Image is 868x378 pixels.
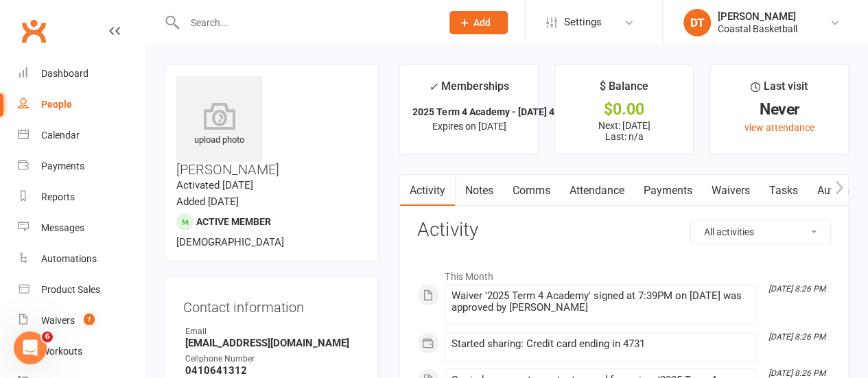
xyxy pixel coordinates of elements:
div: Automations [41,253,97,264]
a: People [18,89,145,120]
div: DT [683,9,711,36]
div: Last visit [751,78,808,102]
div: Messages [41,222,84,233]
div: [PERSON_NAME] [718,10,797,23]
input: Search... [180,13,432,32]
a: Comms [502,175,559,206]
i: [DATE] 8:26 PM [769,284,825,294]
div: Payments [41,161,84,172]
span: Expires on [DATE] [432,121,506,132]
i: ✓ [429,80,438,93]
div: Dashboard [41,68,89,79]
div: Email [185,325,360,338]
a: Automations [18,244,145,274]
strong: [EMAIL_ADDRESS][DOMAIN_NAME] [185,337,360,349]
div: Memberships [429,78,509,103]
strong: 2025 Term 4 Academy - [DATE] 4:30pm [412,106,581,117]
h3: [PERSON_NAME] [176,76,367,177]
i: [DATE] 8:26 PM [769,332,825,342]
a: Waivers [701,175,759,206]
a: Clubworx [16,14,51,48]
div: $0.00 [567,102,681,117]
a: Product Sales [18,274,145,305]
div: Calendar [41,130,80,141]
span: Settings [564,7,602,38]
a: Workouts [18,336,145,367]
time: Added [DATE] [176,196,239,208]
a: Waivers 7 [18,305,145,336]
div: $ Balance [600,78,648,102]
div: Workouts [41,346,82,357]
a: Attendance [559,175,633,206]
div: Reports [41,191,75,202]
div: Product Sales [41,284,100,295]
span: Add [473,17,491,28]
li: This Month [417,262,831,284]
a: Payments [633,175,701,206]
div: Waiver '2025 Term 4 Academy' signed at 7:39PM on [DATE] was approved by [PERSON_NAME] [451,290,749,314]
span: 7 [84,314,95,325]
div: Cellphone Number [185,353,360,366]
span: 6 [42,331,53,342]
div: Coastal Basketball [718,23,797,35]
h3: Contact information [183,294,360,315]
time: Activated [DATE] [176,179,253,191]
strong: 0410641312 [185,364,360,377]
a: Messages [18,213,145,244]
a: Dashboard [18,58,145,89]
h3: Activity [417,220,831,241]
a: Activity [400,175,455,206]
a: view attendance [744,122,814,133]
button: Add [449,11,508,34]
span: Active member [196,216,271,227]
div: Waivers [41,315,75,326]
iframe: Intercom live chat [14,331,47,364]
a: Payments [18,151,145,182]
div: People [41,99,72,110]
a: Tasks [759,175,807,206]
a: Notes [455,175,502,206]
p: Next: [DATE] Last: n/a [567,120,681,142]
div: upload photo [176,102,262,147]
span: [DEMOGRAPHIC_DATA] [176,236,284,248]
div: Started sharing: Credit card ending in 4731 [451,338,749,350]
a: Calendar [18,120,145,151]
a: Reports [18,182,145,213]
i: [DATE] 8:26 PM [769,368,825,378]
div: Never [723,102,836,117]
